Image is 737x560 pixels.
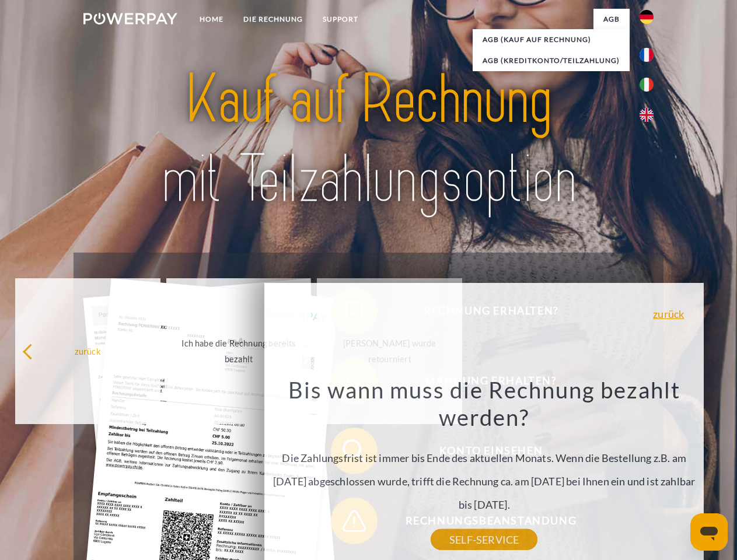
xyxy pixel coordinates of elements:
img: fr [640,48,654,62]
img: de [640,10,654,24]
iframe: Schaltfläche zum Öffnen des Messaging-Fensters [690,513,728,551]
a: SELF-SERVICE [431,529,537,550]
div: zurück [22,343,153,359]
img: logo-powerpay-white.svg [83,13,177,24]
img: title-powerpay_de.svg [111,56,626,223]
img: en [640,108,654,122]
div: Ich habe die Rechnung bereits bezahlt [173,335,305,367]
a: AGB (Kreditkonto/Teilzahlung) [473,50,630,71]
a: agb [593,9,630,30]
h3: Bis wann muss die Rechnung bezahlt werden? [271,376,697,432]
a: SUPPORT [313,9,368,30]
a: zurück [653,309,684,319]
div: Die Zahlungsfrist ist immer bis Ende des aktuellen Monats. Wenn die Bestellung z.B. am [DATE] abg... [271,376,697,540]
img: it [640,78,654,92]
a: AGB (Kauf auf Rechnung) [473,29,630,50]
a: DIE RECHNUNG [233,9,313,30]
a: Home [190,9,233,30]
